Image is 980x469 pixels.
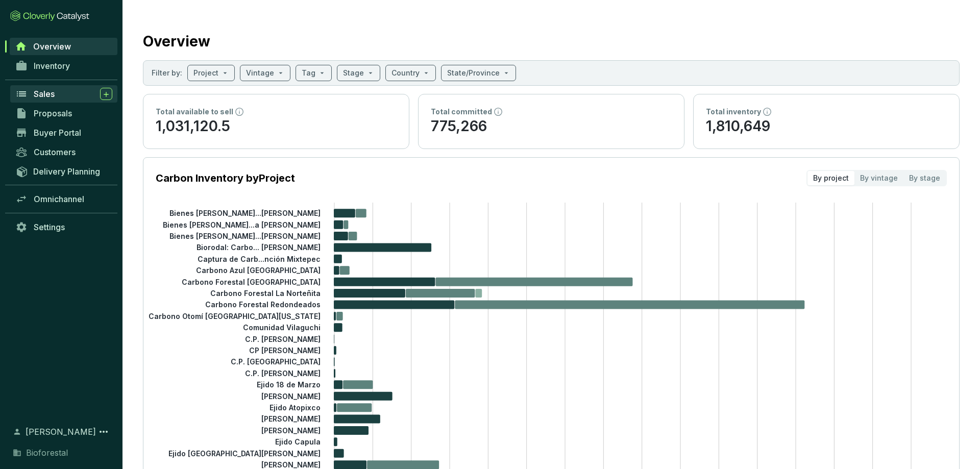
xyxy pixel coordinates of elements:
a: Delivery Planning [10,163,117,180]
p: Total committed [431,107,492,117]
span: Settings [34,222,65,232]
span: Delivery Planning [33,166,100,177]
tspan: Ejido [GEOGRAPHIC_DATA][PERSON_NAME] [168,449,321,457]
tspan: Carbono Azul [GEOGRAPHIC_DATA] [196,266,321,275]
tspan: CP [PERSON_NAME] [249,346,321,355]
a: Overview [10,38,117,55]
span: [PERSON_NAME] [26,426,96,438]
p: Filter by: [152,68,182,78]
a: Buyer Portal [10,124,117,141]
tspan: [PERSON_NAME] [261,460,321,469]
div: By project [807,171,854,185]
span: Bioforestal [26,447,68,459]
p: Carbon Inventory by Project [156,171,295,185]
tspan: Bienes [PERSON_NAME]...[PERSON_NAME] [169,232,321,240]
tspan: [PERSON_NAME] [261,414,321,423]
p: Total inventory [706,107,761,117]
a: Settings [10,218,117,236]
a: Omnichannel [10,190,117,208]
div: By vintage [854,171,903,185]
tspan: Carbono Forestal [GEOGRAPHIC_DATA] [182,277,321,286]
div: segmented control [806,170,947,186]
tspan: C.P. [PERSON_NAME] [245,334,321,343]
tspan: Ejido Capula [275,437,321,446]
span: Sales [34,89,55,99]
tspan: C.P. [PERSON_NAME] [245,369,321,378]
a: Sales [10,85,117,103]
tspan: Ejido 18 de Marzo [257,380,321,389]
h2: Overview [143,31,210,52]
tspan: [PERSON_NAME] [261,426,321,435]
span: Customers [34,147,76,157]
p: Total available to sell [156,107,233,117]
p: 1,031,120.5 [156,117,397,136]
a: Proposals [10,105,117,122]
tspan: Captura de Carb...nción Mixtepec [198,255,321,263]
tspan: Carbono Forestal Redondeados [205,300,321,309]
p: 775,266 [431,117,672,136]
tspan: [PERSON_NAME] [261,391,321,400]
tspan: Carbono Forestal La Norteñita [210,289,321,298]
span: Proposals [34,108,72,118]
tspan: Bienes [PERSON_NAME]...[PERSON_NAME] [169,209,321,217]
span: Omnichannel [34,194,84,204]
tspan: Carbono Otomí [GEOGRAPHIC_DATA][US_STATE] [149,312,321,320]
a: Customers [10,143,117,161]
tspan: Bienes [PERSON_NAME]...a [PERSON_NAME] [163,220,321,229]
tspan: Biorodal: Carbo... [PERSON_NAME] [197,243,321,252]
span: Overview [33,41,71,52]
tspan: Comunidad Vilaguchi [243,323,321,332]
span: Buyer Portal [34,128,81,138]
div: By stage [903,171,946,185]
span: Inventory [34,61,70,71]
tspan: Ejido Atopixco [269,403,321,412]
p: 1,810,649 [706,117,947,136]
a: Inventory [10,57,117,75]
tspan: C.P. [GEOGRAPHIC_DATA] [231,357,321,366]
